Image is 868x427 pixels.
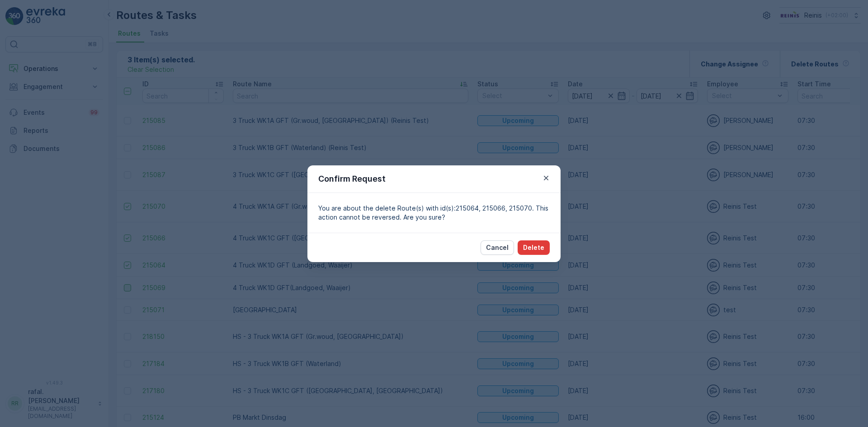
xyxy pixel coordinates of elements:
p: Cancel [486,243,509,252]
button: Cancel [481,240,514,255]
p: You are about the delete Route(s) with id(s):215064, 215066, 215070. This action cannot be revers... [318,204,550,222]
p: Confirm Request [318,173,386,185]
p: Delete [523,243,544,252]
button: Delete [518,240,550,255]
